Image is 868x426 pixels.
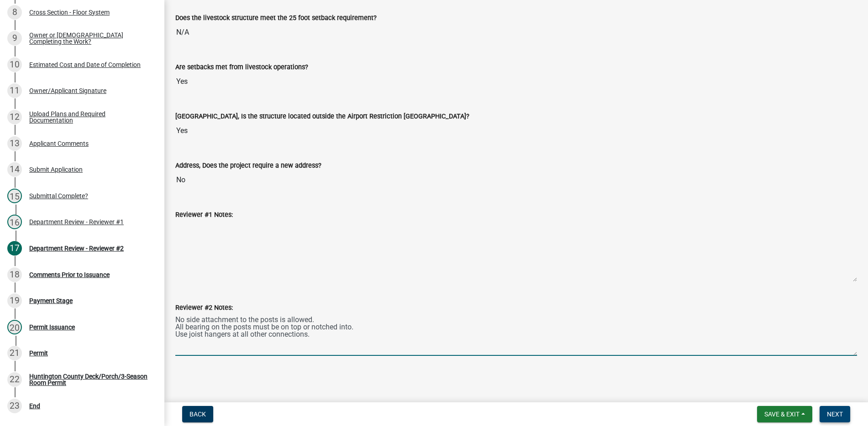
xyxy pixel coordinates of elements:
div: 10 [7,57,22,72]
div: Estimated Cost and Date of Completion [29,62,141,68]
div: Permit Issuance [29,324,75,330]
div: Owner or [DEMOGRAPHIC_DATA] Completing the Work? [29,32,150,45]
div: 9 [7,31,22,46]
span: Back [189,411,206,418]
div: 21 [7,346,22,360]
div: Cross Section - Floor System [29,9,110,15]
label: Are setbacks met from livestock operations? [175,64,308,71]
div: 22 [7,372,22,387]
div: 11 [7,83,22,98]
div: 19 [7,293,22,308]
div: Submit Application [29,166,83,173]
div: Comments Prior to Issuance [29,272,110,278]
div: 15 [7,189,22,203]
span: Save & Exit [764,411,800,418]
div: Payment Stage [29,298,73,304]
div: 17 [7,241,22,256]
div: 23 [7,399,22,413]
div: Applicant Comments [29,140,89,147]
div: Department Review - Reviewer #2 [29,245,124,251]
div: Huntington County Deck/Porch/3-Season Room Permit [29,373,150,386]
span: Next [827,411,843,418]
label: Address, Does the project require a new address? [175,163,321,169]
div: Owner/Applicant Signature [29,87,106,94]
button: Next [820,406,850,422]
label: Reviewer #1 Notes: [175,212,233,218]
div: Submittal Complete? [29,193,88,199]
div: Department Review - Reviewer #1 [29,219,124,225]
div: 12 [7,110,22,124]
div: 14 [7,162,22,177]
div: 20 [7,320,22,334]
div: 8 [7,5,22,20]
div: Upload Plans and Required Documentation [29,111,150,123]
label: Does the livestock structure meet the 25 foot setback requirement? [175,15,377,21]
div: 18 [7,267,22,282]
div: 16 [7,215,22,229]
label: [GEOGRAPHIC_DATA], Is the structure located outside the Airport Restriction [GEOGRAPHIC_DATA]? [175,113,469,120]
button: Back [182,406,213,422]
button: Save & Exit [757,406,812,422]
label: Reviewer #2 Notes: [175,305,233,311]
div: Permit [29,350,48,356]
div: 13 [7,136,22,151]
div: End [29,403,40,409]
